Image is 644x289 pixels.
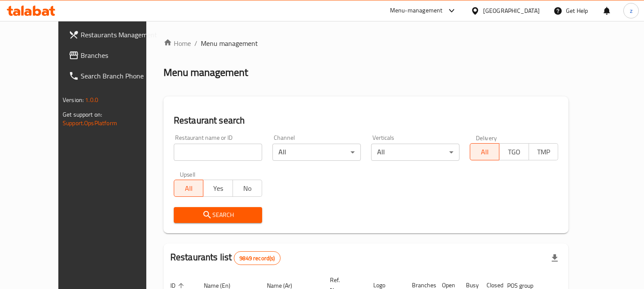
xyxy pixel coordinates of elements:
[470,143,499,160] button: All
[474,146,496,158] span: All
[203,180,233,197] button: Yes
[503,146,525,158] span: TGO
[194,38,197,48] li: /
[180,171,196,177] label: Upsell
[163,38,191,48] a: Home
[174,180,203,197] button: All
[81,30,159,40] span: Restaurants Management
[63,109,102,120] span: Get support on:
[236,182,259,195] span: No
[499,143,529,160] button: TGO
[529,143,558,160] button: TMP
[272,144,361,161] div: All
[390,6,443,16] div: Menu-management
[63,117,117,129] a: Support.OpsPlatform
[234,251,280,265] div: Total records count
[62,24,166,45] a: Restaurants Management
[233,180,262,197] button: No
[483,6,540,15] div: [GEOGRAPHIC_DATA]
[63,94,84,105] span: Version:
[174,207,262,223] button: Search
[476,135,497,141] label: Delivery
[62,45,166,66] a: Branches
[371,144,460,161] div: All
[62,66,166,86] a: Search Branch Phone
[207,182,229,195] span: Yes
[85,94,98,105] span: 1.0.0
[532,146,555,158] span: TMP
[170,251,281,265] h2: Restaurants list
[174,114,558,127] h2: Restaurant search
[81,50,159,60] span: Branches
[181,210,255,220] span: Search
[544,248,565,268] div: Export file
[163,66,248,79] h2: Menu management
[81,71,159,81] span: Search Branch Phone
[178,182,200,195] span: All
[234,254,280,262] span: 9849 record(s)
[201,38,258,48] span: Menu management
[174,144,262,161] input: Search for restaurant name or ID..
[630,6,632,15] span: z
[163,38,568,48] nav: breadcrumb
